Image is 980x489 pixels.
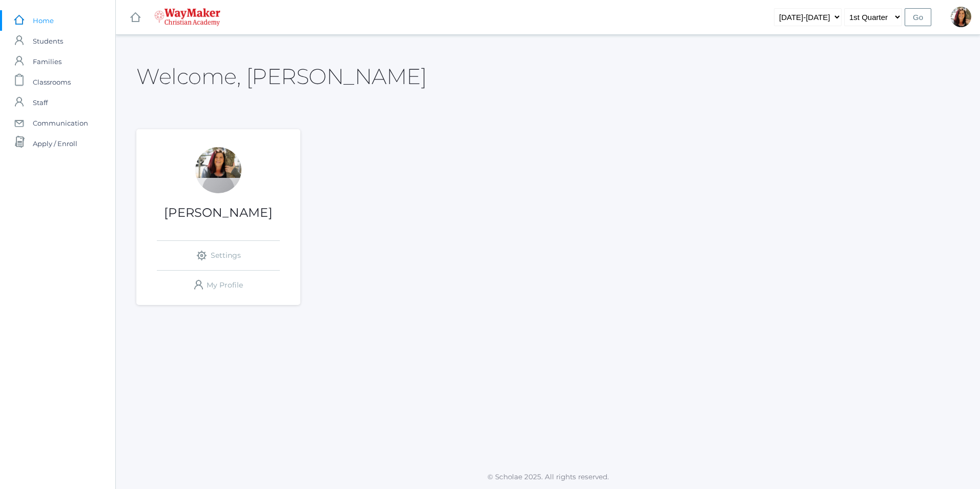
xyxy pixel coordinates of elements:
span: Home [33,10,54,31]
div: Gina Pecor [195,147,241,193]
span: Staff [33,92,48,113]
span: Students [33,31,63,51]
p: © Scholae 2025. All rights reserved. [116,472,980,482]
a: Settings [157,241,280,270]
span: Communication [33,113,88,133]
span: Apply / Enroll [33,133,77,154]
span: Families [33,51,62,72]
img: waymaker-logo-stack-white-1602f2b1af18da31a5905e9982d058868370996dac5278e84edea6dabf9a3315.png [154,8,220,26]
div: Gina Pecor [951,7,971,27]
h2: Welcome, [PERSON_NAME] [136,65,426,88]
a: My Profile [157,271,280,300]
span: Classrooms [33,72,71,92]
input: Go [905,8,931,26]
h1: [PERSON_NAME] [136,206,300,219]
